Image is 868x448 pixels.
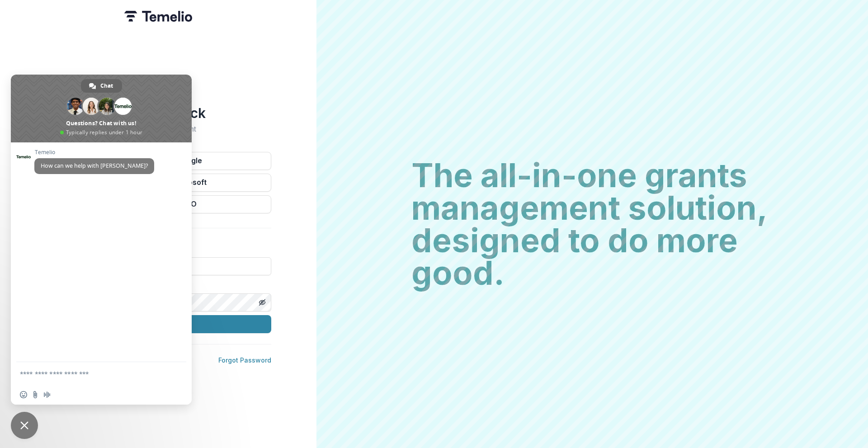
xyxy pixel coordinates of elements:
[255,295,269,310] button: Toggle password visibility
[20,391,27,398] span: Insert an emoji
[100,79,113,93] span: Chat
[124,11,192,22] img: Temelio
[34,149,154,156] span: Temelio
[41,162,148,170] span: How can we help with [PERSON_NAME]?
[43,391,51,398] span: Audio message
[20,370,163,378] textarea: Compose your message...
[218,356,271,364] a: Forgot Password
[11,412,38,439] div: Close chat
[81,79,122,93] div: Chat
[32,391,39,398] span: Send a file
